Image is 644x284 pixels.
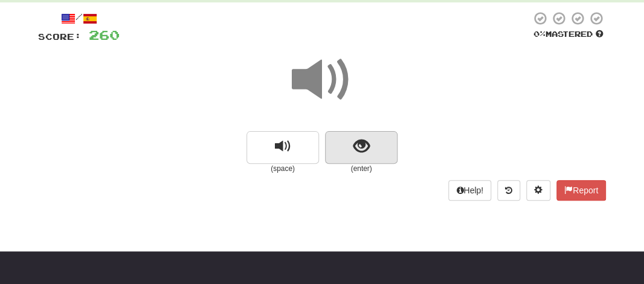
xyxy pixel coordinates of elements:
[246,131,319,164] button: replay audio
[497,180,520,201] button: Round history (alt+y)
[325,164,398,174] small: (enter)
[325,131,398,164] button: show sentence
[38,31,82,42] span: Score:
[448,180,491,201] button: Help!
[246,164,319,174] small: (space)
[531,29,606,40] div: Mastered
[89,27,120,42] span: 260
[533,29,546,39] span: 0 %
[38,11,120,26] div: /
[556,180,606,201] button: Report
